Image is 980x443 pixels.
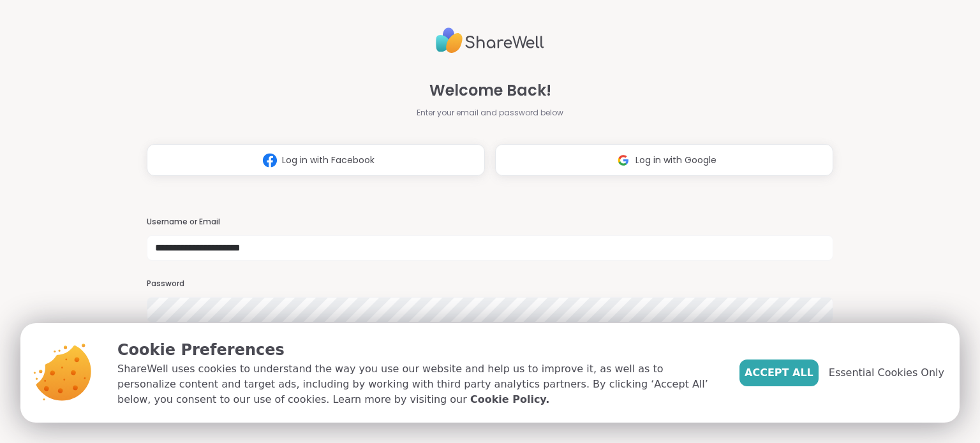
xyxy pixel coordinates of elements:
[495,144,833,176] button: Log in with Google
[635,154,716,167] span: Log in with Google
[611,149,635,172] img: ShareWell Logomark
[417,107,563,119] span: Enter your email and password below
[429,79,551,102] span: Welcome Back!
[117,361,719,407] p: ShareWell uses cookies to understand the way you use our website and help us to improve it, as we...
[147,217,833,228] h3: Username or Email
[739,359,819,386] button: Accept All
[470,392,549,407] a: Cookie Policy.
[258,149,282,172] img: ShareWell Logomark
[117,338,719,361] p: Cookie Preferences
[147,144,485,176] button: Log in with Facebook
[282,154,375,167] span: Log in with Facebook
[745,365,813,381] span: Accept All
[829,365,944,381] span: Essential Cookies Only
[436,22,544,59] img: ShareWell Logo
[147,279,833,289] h3: Password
